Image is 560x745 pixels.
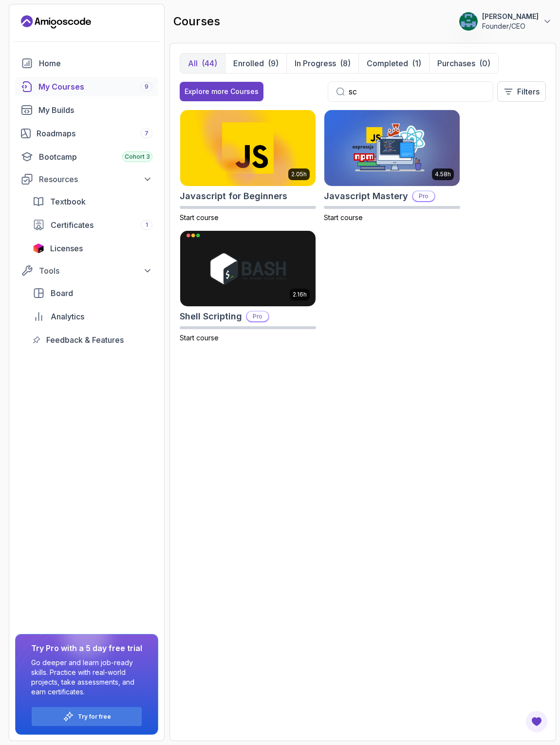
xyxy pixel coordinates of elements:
[173,14,220,29] h2: courses
[39,57,152,69] div: Home
[324,213,363,222] span: Start course
[459,12,552,31] button: user profile image[PERSON_NAME]Founder/CEO
[27,283,158,303] a: board
[78,713,111,721] a: Try for free
[180,310,242,323] h2: Shell Scripting
[180,110,316,186] img: Javascript for Beginners card
[497,81,546,102] button: Filters
[145,83,149,91] span: 9
[525,710,548,733] button: Open Feedback Button
[349,86,485,97] input: Search...
[459,12,478,31] img: user profile image
[429,54,498,73] button: Purchases(0)
[31,658,142,697] p: Go deeper and learn job-ready skills. Practice with real-world projects, take assessments, and ea...
[38,104,152,116] div: My Builds
[295,57,336,69] p: In Progress
[482,21,539,31] p: Founder/CEO
[15,262,158,279] button: Tools
[21,14,91,30] a: Landing page
[180,231,316,307] img: Shell Scripting card
[180,213,219,222] span: Start course
[51,219,93,231] span: Certificates
[268,57,279,69] div: (9)
[202,57,217,69] div: (44)
[517,86,540,97] p: Filters
[51,311,84,322] span: Analytics
[37,128,152,139] div: Roadmaps
[185,87,259,96] div: Explore more Courses
[27,239,158,258] a: licenses
[479,57,490,69] div: (0)
[27,307,158,326] a: analytics
[38,81,152,93] div: My Courses
[51,287,73,299] span: Board
[412,57,421,69] div: (1)
[46,334,124,346] span: Feedback & Features
[188,57,198,69] p: All
[413,191,434,201] p: Pro
[146,221,148,229] span: 1
[291,170,307,178] p: 2.05h
[367,57,408,69] p: Completed
[39,265,152,277] div: Tools
[15,170,158,188] button: Resources
[31,707,142,726] button: Try for free
[247,312,268,321] p: Pro
[145,130,149,137] span: 7
[225,54,286,73] button: Enrolled(9)
[125,153,150,161] span: Cohort 3
[15,100,158,120] a: builds
[15,77,158,96] a: courses
[27,192,158,211] a: textbook
[435,170,451,178] p: 4.58h
[15,54,158,73] a: home
[286,54,358,73] button: In Progress(8)
[15,124,158,143] a: roadmaps
[358,54,429,73] button: Completed(1)
[27,330,158,350] a: feedback
[437,57,475,69] p: Purchases
[180,82,263,101] button: Explore more Courses
[324,189,408,203] h2: Javascript Mastery
[340,57,351,69] div: (8)
[15,147,158,167] a: bootcamp
[293,291,307,298] p: 2.16h
[324,110,460,186] img: Javascript Mastery card
[482,12,539,21] p: [PERSON_NAME]
[39,151,152,163] div: Bootcamp
[39,173,152,185] div: Resources
[180,334,219,342] span: Start course
[50,196,86,207] span: Textbook
[33,243,44,253] img: jetbrains icon
[180,189,287,203] h2: Javascript for Beginners
[50,242,83,254] span: Licenses
[180,54,225,73] button: All(44)
[233,57,264,69] p: Enrolled
[27,215,158,235] a: certificates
